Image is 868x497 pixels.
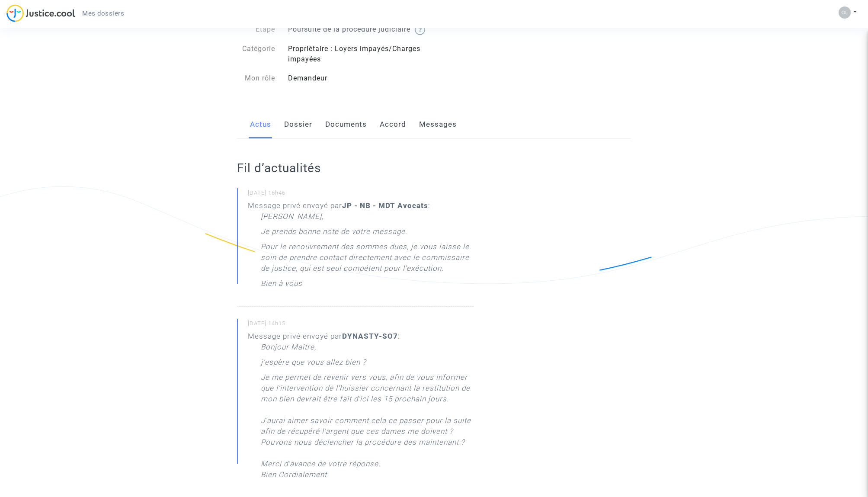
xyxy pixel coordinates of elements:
[839,6,851,19] img: a2acf7685d694f38ce58130f40bea9d9
[419,110,457,139] a: Messages
[248,189,474,200] small: [DATE] 16h46
[231,73,282,83] div: Mon rôle
[231,44,282,64] div: Catégorie
[261,357,366,372] p: j'espère que vous allez bien ?
[284,110,312,139] a: Dossier
[261,226,407,241] p: Je prends bonne note de votre message.
[415,25,425,35] img: help.svg
[6,4,75,22] img: jc-logo.svg
[261,211,323,226] p: [PERSON_NAME],
[261,372,474,484] p: Je me permet de revenir vers vous, afin de vous informer que l'intervention de l'huissier concern...
[282,24,434,35] div: Poursuite de la procédure judiciaire
[75,7,131,20] a: Mes dossiers
[342,332,398,340] b: DYNASTY-SO7
[250,110,271,139] a: Actus
[282,73,434,83] div: Demandeur
[282,44,434,64] div: Propriétaire : Loyers impayés/Charges impayées
[342,201,428,210] b: JP - NB - MDT Avocats
[261,342,316,357] p: Bonjour Maitre,
[325,110,367,139] a: Documents
[248,320,474,331] small: [DATE] 14h15
[237,160,474,176] h2: Fil d’actualités
[231,24,282,35] div: Etape
[261,278,302,293] p: Bien à vous
[261,241,474,278] p: Pour le recouvrement des sommes dues, je vous laisse le soin de prendre contact directement avec ...
[248,200,474,293] div: Message privé envoyé par :
[248,331,474,484] div: Message privé envoyé par :
[380,110,406,139] a: Accord
[82,10,124,17] span: Mes dossiers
